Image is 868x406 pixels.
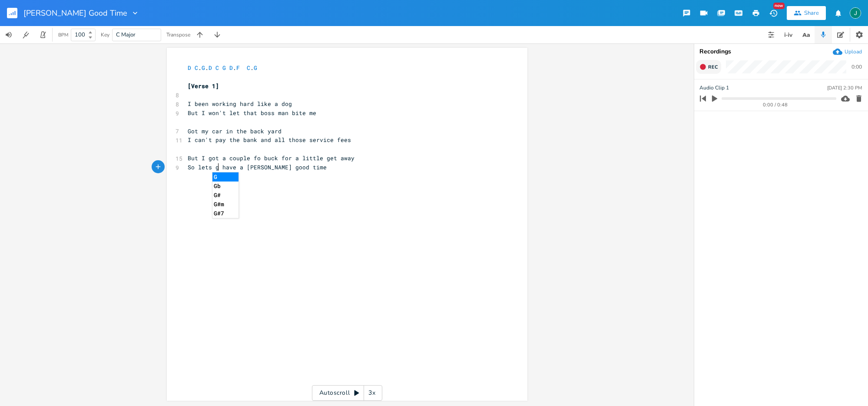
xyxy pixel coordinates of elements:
[188,154,354,162] span: But I got a couple fo buck for a little get away
[212,172,239,182] li: G
[699,84,729,92] span: Audio Clip 1
[364,385,380,401] div: 3x
[101,32,109,37] div: Key
[851,64,862,69] div: 0:00
[236,64,240,72] span: F
[188,136,351,144] span: I can't pay the bank and all those service fees
[787,6,826,20] button: Share
[765,5,782,21] button: New
[58,33,68,37] div: BPM
[696,60,721,74] button: Rec
[247,64,250,72] span: C
[804,9,819,17] div: Share
[773,3,785,9] div: New
[188,100,292,108] span: I been working hard like a dog
[188,127,282,135] span: Got my car in the back yard
[845,48,862,55] div: Upload
[188,163,327,171] span: So lets g have a [PERSON_NAME] good time
[254,64,257,72] span: G
[212,191,239,200] li: G#
[850,7,861,19] img: Jim Rudolf
[833,47,862,56] button: Upload
[212,209,239,218] li: G#7
[188,64,257,72] span: . . . .
[195,64,198,72] span: C
[202,64,205,72] span: G
[222,64,226,72] span: G
[827,86,862,90] div: [DATE] 2:30 PM
[312,385,382,401] div: Autoscroll
[209,64,212,72] span: D
[188,64,191,72] span: D
[188,109,316,117] span: But I won't let that boss man bite me
[212,182,239,191] li: Gb
[212,200,239,209] li: G#m
[23,9,127,17] span: [PERSON_NAME] Good Time
[229,64,233,72] span: D
[699,49,863,55] div: Recordings
[188,82,219,90] span: [Verse 1]
[215,64,219,72] span: C
[116,31,136,39] span: C Major
[708,64,718,70] span: Rec
[715,102,836,107] div: 0:00 / 0:48
[166,32,190,37] div: Transpose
